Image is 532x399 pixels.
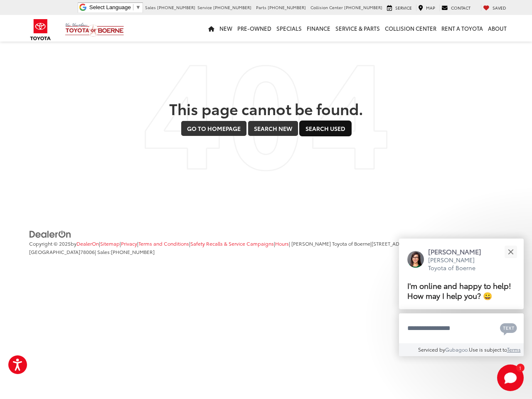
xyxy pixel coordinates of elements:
[502,243,520,261] button: Close
[497,365,524,391] button: Toggle Chat Window
[89,4,141,10] a: Select Language​
[135,4,141,10] span: ▼
[289,240,370,247] span: | [PERSON_NAME] Toyota of Boerne
[25,16,56,43] img: Toyota
[145,4,156,10] span: Sales
[493,5,506,11] span: Saved
[76,240,99,247] a: DealerOn Home Page
[65,22,124,37] img: Vic Vaughan Toyota of Boerne
[418,346,445,353] span: Serviced by
[197,4,212,10] span: Service
[333,15,382,42] a: Service & Parts: Opens in a new tab
[274,15,304,42] a: Specials
[189,240,274,247] span: |
[190,240,274,247] a: Safety Recalls & Service Campaigns, Opens in a new tab
[498,319,520,337] button: Chat with SMS
[29,100,503,117] h2: This page cannot be found.
[157,4,195,10] span: [PHONE_NUMBER]
[426,5,435,11] span: Map
[71,240,99,247] span: by
[29,229,71,238] a: DealerOn
[111,248,155,255] span: [PHONE_NUMBER]
[428,256,490,272] p: [PERSON_NAME] Toyota of Boerne
[274,240,289,247] span: |
[385,5,414,11] a: Service
[248,121,298,136] a: Search New
[519,366,521,369] span: 1
[439,5,473,11] a: Contact
[439,15,485,42] a: Rent a Toyota
[395,5,412,11] span: Service
[181,121,246,136] a: Go to Homepage
[445,346,469,353] a: Gubagoo.
[275,240,289,247] a: Hours
[399,313,524,343] textarea: Type your message
[137,240,189,247] span: |
[29,230,71,239] img: DealerOn
[407,280,511,301] span: I'm online and happy to help! How may I help you? 😀
[213,4,251,10] span: [PHONE_NUMBER]
[89,4,131,10] span: Select Language
[133,4,133,10] span: ​
[95,248,155,255] span: | Sales:
[29,240,71,247] span: Copyright © 2025
[399,239,524,356] div: Close[PERSON_NAME][PERSON_NAME] Toyota of BoerneI'm online and happy to help! How may I help you?...
[507,346,521,353] a: Terms
[497,365,524,391] svg: Start Chat
[451,5,470,11] span: Contact
[217,15,235,42] a: New
[304,15,333,42] a: Finance
[99,240,120,247] span: |
[100,240,120,247] a: Sitemap
[235,15,274,42] a: Pre-Owned
[300,121,351,136] a: Search Used
[268,4,306,10] span: [PHONE_NUMBER]
[120,240,137,247] span: |
[80,248,95,255] span: 78006
[206,15,217,42] a: Home
[29,248,80,255] span: [GEOGRAPHIC_DATA]
[485,15,509,42] a: About
[500,322,517,335] svg: Text
[121,240,137,247] a: Privacy
[138,240,189,247] a: Terms and Conditions
[469,346,507,353] span: Use is subject to
[416,5,437,11] a: Map
[372,240,418,247] span: [STREET_ADDRESS],
[382,15,439,42] a: Collision Center
[428,247,490,256] p: [PERSON_NAME]
[344,4,382,10] span: [PHONE_NUMBER]
[256,4,266,10] span: Parts
[310,4,343,10] span: Collision Center
[481,5,508,11] a: My Saved Vehicles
